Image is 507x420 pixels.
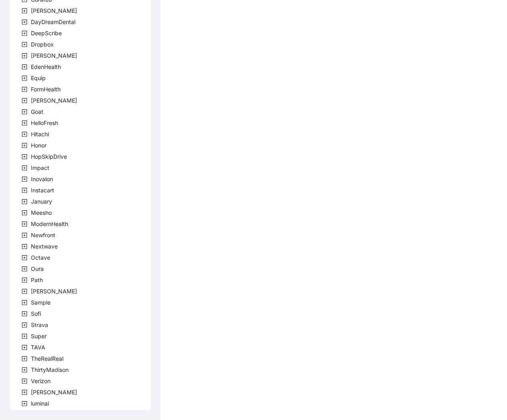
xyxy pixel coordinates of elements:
[31,209,52,216] span: Meesho
[29,264,45,274] span: Oura
[31,108,43,115] span: Goat
[31,254,50,261] span: Octave
[29,242,59,251] span: Nextwave
[31,97,77,104] span: [PERSON_NAME]
[22,199,27,204] span: plus-square
[31,30,62,36] span: DeepScribe
[22,333,27,339] span: plus-square
[22,120,27,126] span: plus-square
[29,320,50,330] span: Strava
[29,186,56,195] span: Instacart
[29,6,79,16] span: Darby
[31,344,45,351] span: TAVA
[29,107,45,117] span: Goat
[31,176,53,182] span: Inovalon
[22,154,27,160] span: plus-square
[22,221,27,227] span: plus-square
[22,300,27,305] span: plus-square
[31,355,63,362] span: TheRealReal
[29,230,57,240] span: Newfront
[22,188,27,193] span: plus-square
[29,197,54,206] span: January
[29,118,60,128] span: HelloFresh
[31,232,55,238] span: Newfront
[22,255,27,260] span: plus-square
[29,388,79,397] span: Virta
[29,17,77,27] span: DayDreamDental
[22,131,27,137] span: plus-square
[22,345,27,350] span: plus-square
[31,198,52,205] span: January
[31,378,51,384] span: Verizon
[22,367,27,373] span: plus-square
[31,288,77,295] span: [PERSON_NAME]
[22,143,27,148] span: plus-square
[22,98,27,103] span: plus-square
[29,96,79,105] span: Garner
[29,309,43,319] span: Sofi
[29,354,65,363] span: TheRealReal
[31,389,77,396] span: [PERSON_NAME]
[22,232,27,238] span: plus-square
[22,210,27,216] span: plus-square
[22,244,27,249] span: plus-square
[22,165,27,171] span: plus-square
[22,311,27,317] span: plus-square
[22,176,27,182] span: plus-square
[31,7,77,14] span: [PERSON_NAME]
[22,87,27,92] span: plus-square
[31,18,75,25] span: DayDreamDental
[31,86,61,93] span: FormHealth
[22,8,27,14] span: plus-square
[22,277,27,283] span: plus-square
[31,321,48,328] span: Strava
[22,289,27,294] span: plus-square
[31,131,49,137] span: Hitachi
[29,343,47,352] span: TAVA
[29,287,79,296] span: Rothman
[29,219,70,229] span: ModernHealth
[31,142,47,149] span: Honor
[22,356,27,361] span: plus-square
[31,310,41,317] span: Sofi
[22,64,27,70] span: plus-square
[29,129,51,139] span: Hitachi
[31,299,51,306] span: Sample
[22,42,27,47] span: plus-square
[22,19,27,25] span: plus-square
[29,85,62,94] span: FormHealth
[29,331,48,341] span: Super
[29,399,51,408] span: luminai
[29,28,63,38] span: DeepScribe
[29,40,55,49] span: Dropbox
[31,265,44,272] span: Oura
[31,63,61,70] span: EdenHealth
[22,75,27,81] span: plus-square
[29,275,45,285] span: Path
[22,30,27,36] span: plus-square
[31,119,58,126] span: HelloFresh
[29,365,70,375] span: ThirtyMadison
[22,53,27,59] span: plus-square
[31,243,58,250] span: Nextwave
[29,62,63,72] span: EdenHealth
[31,153,67,160] span: HopSkipDrive
[22,266,27,272] span: plus-square
[29,253,52,262] span: Octave
[31,220,68,227] span: ModernHealth
[22,378,27,384] span: plus-square
[29,152,69,162] span: HopSkipDrive
[29,174,55,184] span: Inovalon
[29,163,51,173] span: Impact
[31,400,49,407] span: luminai
[31,52,77,59] span: [PERSON_NAME]
[31,333,47,339] span: Super
[31,187,54,194] span: Instacart
[29,141,48,150] span: Honor
[29,208,53,218] span: Meesho
[31,164,49,171] span: Impact
[22,390,27,395] span: plus-square
[29,51,79,61] span: Earnest
[31,366,69,373] span: ThirtyMadison
[29,298,52,307] span: Sample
